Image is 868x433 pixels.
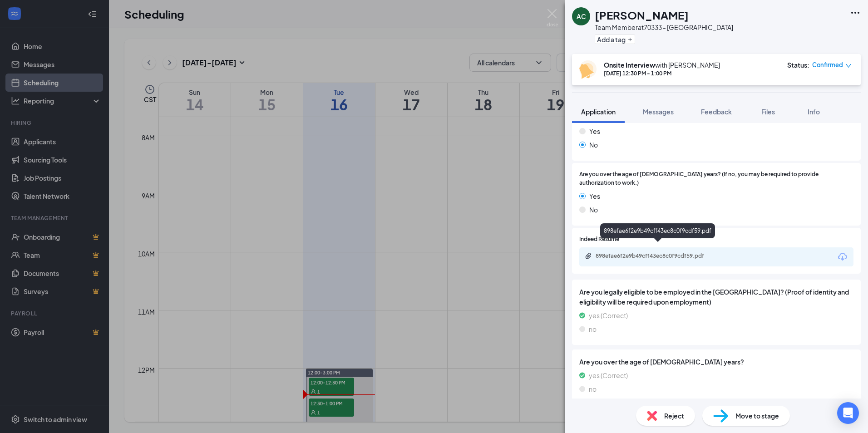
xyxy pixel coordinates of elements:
[604,60,720,69] div: with [PERSON_NAME]
[589,205,598,215] span: No
[761,108,775,116] span: Files
[589,370,628,380] span: yes (Correct)
[596,252,723,260] div: 898efae6f2e9b49cff43ec8c0f9cdf59.pdf
[589,140,598,150] span: No
[787,60,809,69] div: Status :
[595,34,635,44] button: PlusAdd a tag
[812,60,843,69] span: Confirmed
[837,402,859,424] div: Open Intercom Messenger
[581,108,616,116] span: Application
[808,108,820,116] span: Info
[837,251,848,262] svg: Download
[664,411,684,421] span: Reject
[604,61,655,69] b: Onsite Interview
[579,170,853,187] span: Are you over the age of [DEMOGRAPHIC_DATA] years? (If no, you may be required to provide authoriz...
[627,37,633,42] svg: Plus
[579,287,853,307] span: Are you legally eligible to be employed in the [GEOGRAPHIC_DATA]? (Proof of identity and eligibil...
[579,235,619,244] span: Indeed Resume
[589,384,597,394] span: no
[604,69,720,77] div: [DATE] 12:30 PM - 1:00 PM
[595,7,689,23] h1: [PERSON_NAME]
[577,12,586,21] div: AC
[589,324,597,334] span: no
[585,252,592,260] svg: Paperclip
[735,411,779,421] span: Move to stage
[585,252,732,261] a: Paperclip898efae6f2e9b49cff43ec8c0f9cdf59.pdf
[643,108,674,116] span: Messages
[579,357,853,367] span: Are you over the age of [DEMOGRAPHIC_DATA] years?
[600,223,715,238] div: 898efae6f2e9b49cff43ec8c0f9cdf59.pdf
[850,7,861,18] svg: Ellipses
[701,108,732,116] span: Feedback
[845,63,852,69] span: down
[589,191,600,201] span: Yes
[589,310,628,320] span: yes (Correct)
[589,126,600,136] span: Yes
[595,23,733,32] div: Team Member at 70333 - [GEOGRAPHIC_DATA]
